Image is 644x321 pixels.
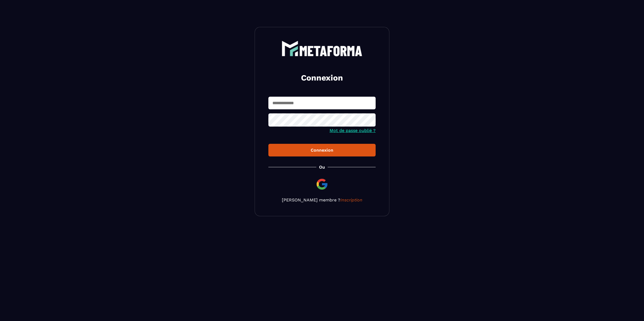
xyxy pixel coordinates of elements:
[340,197,362,203] a: Inscription
[268,41,376,56] a: logo
[330,128,376,133] a: Mot de passe oublié ?
[268,197,376,203] p: [PERSON_NAME] membre ?
[282,41,362,56] img: logo
[273,148,371,153] div: Connexion
[275,72,369,83] h2: Connexion
[268,144,376,156] button: Connexion
[316,178,328,191] img: google
[319,165,325,170] p: Ou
